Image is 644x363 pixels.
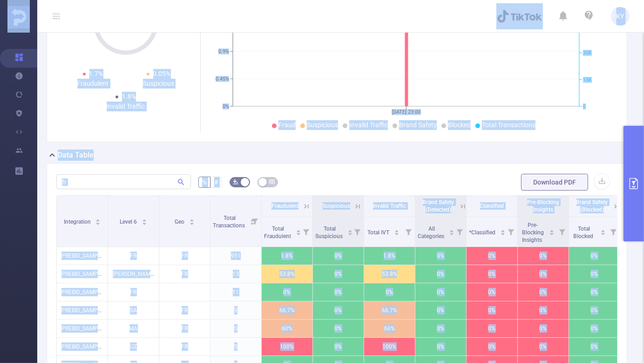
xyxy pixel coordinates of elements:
[7,6,30,28] img: Protected Media
[607,217,620,247] i: Filter menu
[262,301,312,319] p: 66.7%
[504,217,517,247] i: Filter menu
[313,338,364,356] p: 0%
[373,203,407,209] span: Invalid Traffic
[189,218,195,223] div: Sort
[521,174,588,191] button: Download PDF
[93,102,159,111] div: Invalid Traffic
[449,228,454,231] i: icon: caret-up
[569,247,620,265] p: 0%
[423,199,454,213] span: Brand Safety (Detected)
[556,217,569,247] i: Filter menu
[482,121,536,129] span: Total Transactions
[500,228,506,234] div: Sort
[264,226,292,240] span: Total Fraudulent
[467,320,517,337] p: 0%
[56,174,191,189] input: Search...
[549,228,555,234] div: Sort
[108,338,159,356] p: UZ
[583,103,586,110] tspan: 0
[210,247,261,265] p: 951
[89,70,103,77] span: 1.7%
[262,338,312,356] p: 100%
[159,338,210,356] p: FR
[364,301,415,319] p: 66.7%
[307,121,338,129] span: Suspicious
[108,320,159,337] p: MA
[210,301,261,319] p: 9
[142,221,147,224] i: icon: caret-down
[415,247,466,265] p: 0%
[108,301,159,319] p: SA
[449,228,454,234] div: Sort
[64,219,92,225] span: Integration
[364,320,415,337] p: 60%
[262,247,312,265] p: 1.8%
[347,228,353,234] div: Sort
[271,203,298,209] span: Fraudulent
[480,203,504,209] span: Classified
[453,217,466,247] i: Filter menu
[57,283,108,301] p: PREBID_SAMPLE
[202,178,207,186] span: %
[522,222,544,243] span: Pre-Blocking Insights
[210,320,261,337] p: 5
[364,338,415,356] p: 100%
[313,283,364,301] p: 0%
[500,232,505,234] i: icon: caret-down
[210,283,261,301] p: 11
[569,301,620,319] p: 0%
[248,196,261,247] i: Filter menu
[402,217,415,247] i: Filter menu
[351,217,364,247] i: Filter menu
[159,320,210,337] p: FR
[122,93,136,100] span: 1.8%
[518,320,569,337] p: 0%
[467,338,517,356] p: 0%
[108,265,159,283] p: [PERSON_NAME]
[57,338,108,356] p: PREBID_SAMPLE
[583,77,592,83] tspan: 15K
[469,229,497,236] span: *Classified
[448,121,471,129] span: Blocked
[617,7,624,26] span: KY
[364,247,415,265] p: 1.8%
[467,301,517,319] p: 0%
[296,232,301,234] i: icon: caret-down
[142,218,147,220] i: icon: caret-up
[418,226,446,240] span: All Categories
[467,265,517,283] p: 0%
[576,199,608,213] span: Brand Safety (Blocked)
[95,221,101,224] i: icon: caret-down
[394,232,400,234] i: icon: caret-down
[95,218,101,223] div: Sort
[518,247,569,265] p: 0%
[527,199,559,213] span: Pre-Blocking Insights
[601,228,606,231] i: icon: caret-up
[349,121,388,129] span: Invalid Traffic
[364,283,415,301] p: 0%
[364,265,415,283] p: 53.8%
[569,283,620,301] p: 0%
[368,229,391,236] span: Total IVT
[394,228,400,231] i: icon: caret-up
[467,283,517,301] p: 0%
[95,218,101,220] i: icon: caret-up
[216,76,229,82] tspan: 0.45%
[574,226,595,240] span: Total Blocked
[569,338,620,356] p: 0%
[518,265,569,283] p: 0%
[296,228,301,231] i: icon: caret-up
[323,203,350,209] span: Suspicious
[278,121,296,129] span: Fraud
[313,320,364,337] p: 0%
[218,48,229,55] tspan: 0.9%
[159,265,210,283] p: FR
[569,265,620,283] p: 0%
[415,283,466,301] p: 0%
[57,301,108,319] p: PREBID_SAMPLE
[175,219,186,225] span: Geo
[233,179,238,185] i: icon: bg-colors
[142,218,147,223] div: Sort
[153,70,171,77] span: 0.05%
